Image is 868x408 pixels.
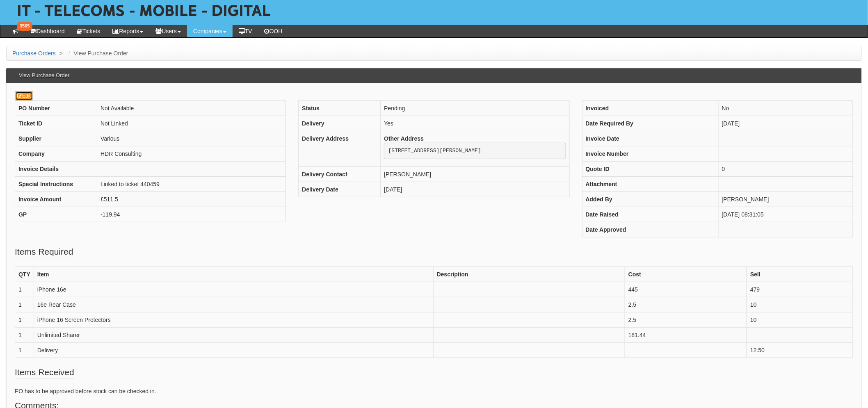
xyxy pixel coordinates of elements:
td: HDR Consulting [97,146,286,162]
span: 3565 [17,22,32,31]
a: Dashboard [25,25,71,37]
td: 2.5 [625,312,747,328]
th: Item [34,267,433,282]
th: Quote ID [582,162,718,177]
h3: View Purchase Order [15,68,73,82]
a: Reports [106,25,149,37]
td: Delivery [34,343,433,358]
th: Invoice Amount [15,192,97,207]
li: View Purchase Order [66,49,128,57]
td: [PERSON_NAME] [718,192,853,207]
p: PO has to be approved before stock can be checked in. [15,387,853,395]
td: Unlimited Sharer [34,328,433,343]
th: Invoice Number [582,146,718,162]
td: 181.44 [625,328,747,343]
th: Description [433,267,625,282]
td: [DATE] [381,182,569,197]
td: -119.94 [97,207,286,222]
td: [DATE] [718,116,853,131]
td: 10 [747,312,853,328]
th: Delivery [299,116,381,131]
td: Various [97,131,286,146]
th: Sell [747,267,853,282]
b: Other Address [384,135,424,142]
a: Purchase Orders [12,50,56,57]
td: 1 [15,343,34,358]
legend: Items Required [15,246,73,258]
td: Linked to ticket 440459 [97,177,286,192]
td: Not Linked [97,116,286,131]
td: £511.5 [97,192,286,207]
th: Special Instructions [15,177,97,192]
td: 1 [15,297,34,312]
th: Delivery Date [299,182,381,197]
th: PO Number [15,101,97,116]
th: Company [15,146,97,162]
td: Yes [381,116,569,131]
span: > [57,50,65,57]
th: QTY [15,267,34,282]
legend: Items Received [15,366,74,379]
th: Supplier [15,131,97,146]
td: iPhone 16e [34,282,433,297]
th: Invoice Date [582,131,718,146]
th: Status [299,101,381,116]
th: Added By [582,192,718,207]
td: Pending [381,101,569,116]
a: TV [233,25,258,37]
a: Tickets [71,25,107,37]
td: Not Available [97,101,286,116]
th: Date Raised [582,207,718,222]
th: Date Required By [582,116,718,131]
td: 0 [718,162,853,177]
a: Edit [15,91,33,100]
th: Invoiced [582,101,718,116]
td: iPhone 16 Screen Protectors [34,312,433,328]
td: 2.5 [625,297,747,312]
th: Cost [625,267,747,282]
pre: [STREET_ADDRESS][PERSON_NAME] [384,143,566,159]
th: Attachment [582,177,718,192]
td: No [718,101,853,116]
th: Ticket ID [15,116,97,131]
td: 12.50 [747,343,853,358]
td: 1 [15,328,34,343]
td: 479 [747,282,853,297]
td: 1 [15,282,34,297]
a: OOH [258,25,289,37]
td: 10 [747,297,853,312]
a: Companies [187,25,233,37]
th: Date Approved [582,222,718,237]
td: [DATE] 08:31:05 [718,207,853,222]
td: 445 [625,282,747,297]
td: [PERSON_NAME] [381,166,569,182]
a: Users [149,25,187,37]
td: 16e Rear Case [34,297,433,312]
td: 1 [15,312,34,328]
th: GP [15,207,97,222]
th: Invoice Details [15,162,97,177]
th: Delivery Address [299,131,381,167]
th: Delivery Contact [299,166,381,182]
